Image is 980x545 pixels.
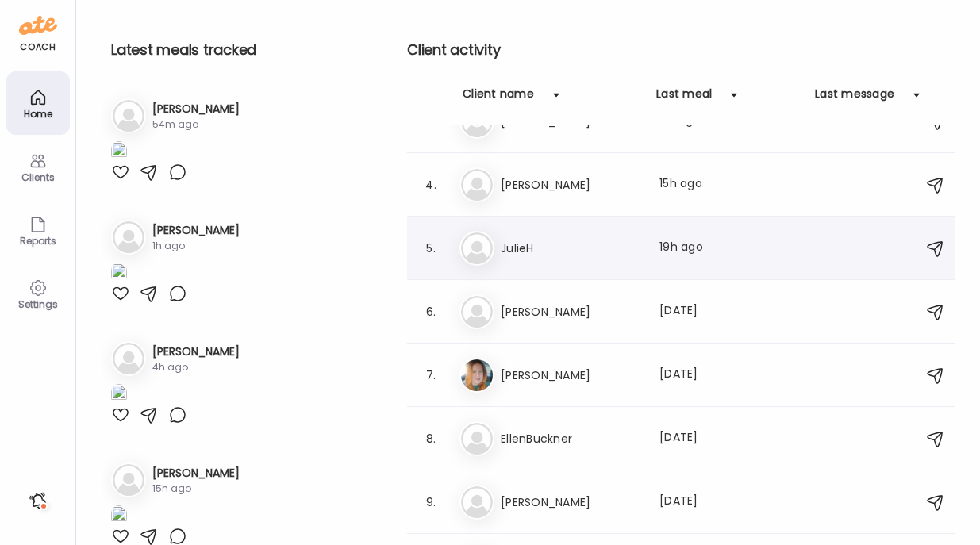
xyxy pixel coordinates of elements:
img: bg-avatar-default.svg [461,296,493,328]
div: [DATE] [659,302,799,321]
img: images%2FgHV0x3lVGmXTOFKftNJJCjjAOW52%2FNsfs442OEyqhbnGqmFNM%2F2rRuP2PedmqTYSUPaMgJ_1080 [111,505,127,527]
div: 8. [421,429,440,448]
img: bg-avatar-default.svg [113,221,144,253]
div: Clients [10,172,67,182]
div: 7. [421,366,440,385]
div: Client name [463,86,534,111]
h3: JulieH [501,239,640,258]
div: 54m ago [152,117,240,132]
h3: [PERSON_NAME] [501,366,640,385]
h3: [PERSON_NAME] [501,175,640,194]
img: bg-avatar-default.svg [461,486,493,518]
img: images%2F6Jdyi7fx6sdUk3qneUL9SijgmlY2%2FZQFEISsZquX4WybdivTa%2F42rBh5L6COzVqzFjXxz9_1080 [111,141,127,163]
div: 1h ago [152,239,240,253]
div: Last message [815,86,894,111]
div: coach [20,40,56,54]
img: bg-avatar-default.svg [113,100,144,132]
img: ate [19,13,57,38]
div: Reports [10,236,67,246]
img: bg-avatar-default.svg [461,232,493,264]
h3: [PERSON_NAME] [501,302,640,321]
div: 4. [421,175,440,194]
h2: Client activity [407,38,955,62]
div: 6. [421,302,440,321]
img: images%2F6yGE929m2RgjFiZ5f9EOPIRB88F2%2F93tfvzbYZ9oN7gcp1XTi%2FJiEemucgxRkByHYNjSfV_1080 [111,384,127,405]
img: avatars%2FHyVMGsGPDvhuQCmsjut7fNNspCH3 [461,359,493,391]
img: bg-avatar-default.svg [113,464,144,496]
div: [DATE] [659,493,799,512]
div: 5. [421,239,440,258]
div: 4h ago [152,360,240,374]
h3: EllenBuckner [501,429,640,448]
h3: [PERSON_NAME] [152,465,240,482]
div: Settings [10,299,67,309]
div: [DATE] [659,429,799,448]
h3: [PERSON_NAME] [152,222,240,239]
div: Home [10,109,67,119]
div: 15h ago [659,175,799,194]
div: Last meal [656,86,712,111]
h2: Latest meals tracked [111,38,349,62]
img: bg-avatar-default.svg [461,423,493,455]
h3: [PERSON_NAME] [152,344,240,360]
img: images%2FryQ5JF0mVDNaqA3SWc6AWs2VZSR2%2FRFLEilF7wIfml8qUtVgo%2FsWIFyyd9ErLa16GDSyPJ_1080 [111,263,127,284]
img: bg-avatar-default.svg [113,343,144,374]
div: 15h ago [152,482,240,496]
div: 19h ago [659,239,799,258]
img: bg-avatar-default.svg [461,169,493,201]
div: 9. [421,493,440,512]
h3: [PERSON_NAME] [152,101,240,117]
h3: [PERSON_NAME] [501,493,640,512]
div: [DATE] [659,366,799,385]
